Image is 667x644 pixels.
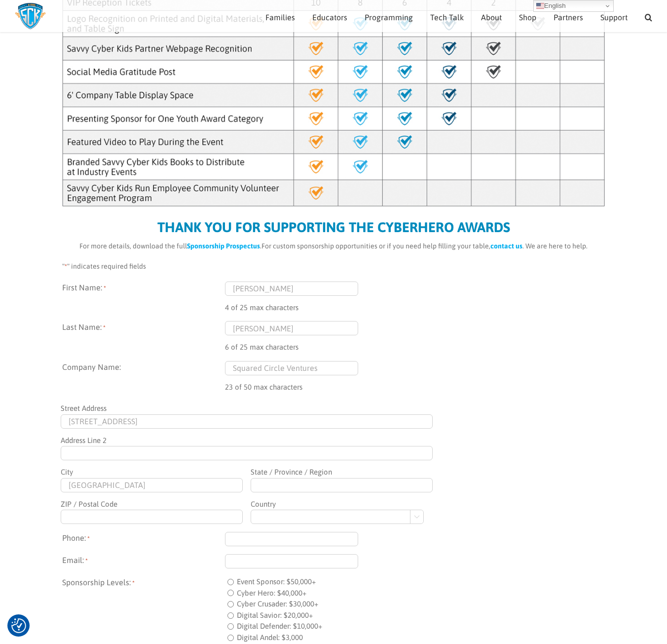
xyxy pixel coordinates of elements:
span: Tech Talk [430,13,464,21]
img: en [536,2,544,10]
label: Country [251,496,433,510]
span: About [481,13,502,21]
label: Cyber Crusader: $30,000+ [237,599,318,610]
label: Digital Defender: $10,000+ [237,621,322,632]
label: Email: [62,554,225,568]
b: THANK YOU FOR SUPPORTING THE CYBERHERO AWARDS [157,219,510,235]
img: Savvy Cyber Kids Logo [15,2,46,30]
button: Consent Preferences [11,618,26,633]
label: City [61,464,243,478]
label: Digital Savior: $20,000+ [237,610,313,621]
div: 4 of 25 max characters [225,296,605,314]
p: " " indicates required fields [62,261,605,272]
span: Shop [519,13,536,21]
span: Programming [365,13,413,21]
label: Last Name: [62,321,225,353]
legend: Sponsorship Levels: [62,576,225,588]
label: Company Name: [62,361,225,393]
label: First Name: [62,282,225,314]
a: contact us [490,242,522,250]
div: 23 of 50 max characters [225,375,605,393]
span: For more details, download the full . [79,242,261,250]
label: Address Line 2 [61,433,433,446]
a: Sponsorship Prospectus [187,242,260,250]
span: Families [265,13,295,21]
div: 6 of 25 max characters [225,335,605,353]
label: Phone: [62,532,225,546]
label: Event Sponsor: $50,000+ [237,576,316,588]
label: ZIP / Postal Code [61,496,243,510]
label: Digital Andel: $3,000 [237,632,303,644]
label: Cyber Hero: $40,000+ [237,588,306,599]
span: Support [600,13,628,21]
img: Revisit consent button [11,618,26,633]
p: For custom sponsorship opportunities or if you need help filling your table, . We are here to help. [62,241,605,251]
span: Partners [554,13,583,21]
label: Street Address [61,401,433,414]
span: Educators [312,13,347,21]
label: State / Province / Region [251,464,433,478]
